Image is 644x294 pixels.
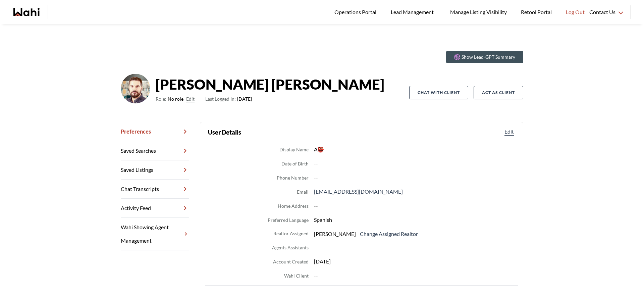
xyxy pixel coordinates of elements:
[186,95,195,103] button: Edit
[121,122,189,141] a: Preferences
[168,95,183,103] span: No role
[121,74,150,103] img: 37f28508419eb9c2.jpeg
[314,187,515,196] dd: [EMAIL_ADDRESS][DOMAIN_NAME]
[156,95,166,103] span: Role:
[278,202,309,210] dt: Home Address
[334,8,379,16] span: Operations Portal
[13,8,40,16] a: Wahi homepage
[281,160,309,168] dt: Date of Birth
[273,230,309,238] dt: Realtor Assigned
[279,146,309,154] dt: Display Name
[566,8,585,16] span: Log Out
[314,215,515,224] dd: Spanish
[314,257,515,266] dd: [DATE]
[462,54,515,60] p: Show Lead-GPT Summary
[297,188,309,196] dt: Email
[208,128,241,137] h2: User Details
[359,230,419,238] button: Change Assigned Realtor
[314,145,515,154] dd: A👺
[474,86,523,99] button: Act as Client
[314,201,515,210] dd: --
[446,51,523,63] button: Show Lead-GPT Summary
[391,8,436,16] span: Lead Management
[314,230,356,238] span: [PERSON_NAME]
[121,180,189,199] a: Chat Transcripts
[521,8,554,16] span: Retool Portal
[121,160,189,180] a: Saved Listings
[156,74,384,94] strong: [PERSON_NAME] [PERSON_NAME]
[268,216,309,224] dt: Preferred Language
[205,95,252,103] span: [DATE]
[277,174,309,182] dt: Phone Number
[409,86,468,99] button: Chat with client
[273,258,309,266] dt: Account Created
[314,173,515,182] dd: --
[121,199,189,218] a: Activity Feed
[284,272,309,280] dt: Wahi Client
[448,8,509,16] span: Manage Listing Visibility
[272,244,309,252] dt: Agents Assistants
[503,128,515,136] button: Edit
[314,159,515,168] dd: --
[121,141,189,160] a: Saved Searches
[314,271,515,280] dd: --
[121,218,189,250] a: Wahi Showing Agent Management
[205,96,236,102] span: Last Logged In:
